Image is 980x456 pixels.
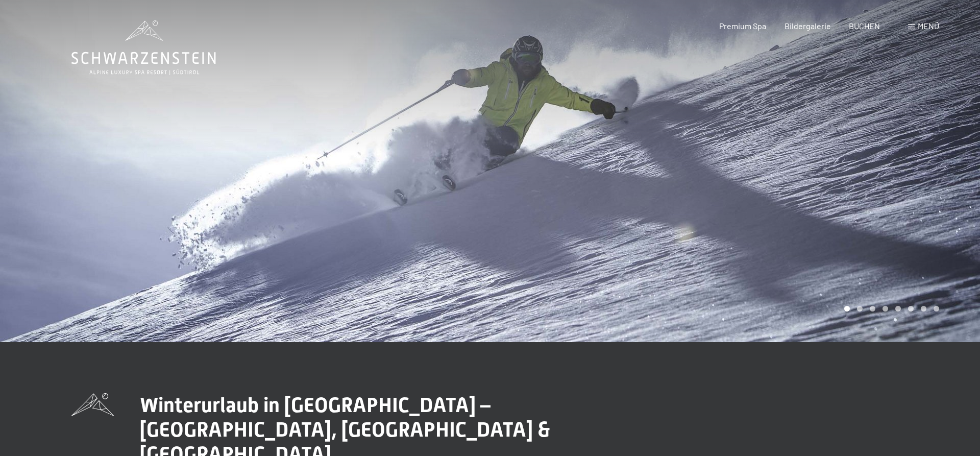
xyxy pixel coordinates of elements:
[870,306,875,311] div: Carousel Page 3
[857,306,863,311] div: Carousel Page 2
[921,306,926,311] div: Carousel Page 7
[883,306,888,311] div: Carousel Page 4
[785,21,831,31] a: Bildergalerie
[849,21,880,31] a: BUCHEN
[841,306,939,311] div: Carousel Pagination
[895,306,901,311] div: Carousel Page 5
[844,306,850,311] div: Carousel Page 1 (Current Slide)
[908,306,914,311] div: Carousel Page 6
[934,306,939,311] div: Carousel Page 8
[719,21,766,31] a: Premium Spa
[918,21,939,31] span: Menü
